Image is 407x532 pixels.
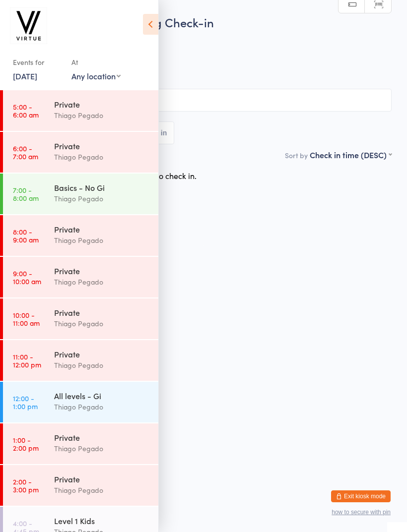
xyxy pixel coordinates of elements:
[54,359,150,371] div: Thiago Pegado
[54,443,150,454] div: Thiago Pegado
[13,436,39,452] time: 1:00 - 2:00 pm
[13,311,40,327] time: 10:00 - 11:00 am
[331,490,391,502] button: Exit kiosk mode
[71,54,121,70] div: At
[54,265,150,276] div: Private
[310,149,392,160] div: Check in time (DESC)
[3,132,158,173] a: 6:00 -7:00 amPrivateThiago Pegado
[54,182,150,193] div: Basics - No Gi
[15,14,392,30] h2: Adult Competition Training Check-in
[3,257,158,297] a: 9:00 -10:00 amPrivateThiago Pegado
[3,298,158,339] a: 10:00 -11:00 amPrivateThiago Pegado
[3,465,158,506] a: 2:00 -3:00 pmPrivateThiago Pegado
[15,45,376,55] span: Thiago Pegado
[54,349,150,359] div: Private
[13,70,37,81] a: [DATE]
[13,477,39,493] time: 2:00 - 3:00 pm
[54,307,150,318] div: Private
[15,65,392,75] span: Brazilian Jiu-Jitsu Adults
[54,390,150,401] div: All levels - Gi
[15,55,376,65] span: Virtue Brazilian Jiu-Jitsu
[13,103,39,118] time: 5:00 - 6:00 am
[3,423,158,464] a: 1:00 -2:00 pmPrivateThiago Pegado
[54,432,150,443] div: Private
[54,484,150,496] div: Thiago Pegado
[54,151,150,163] div: Thiago Pegado
[13,54,62,70] div: Events for
[3,174,158,214] a: 7:00 -8:00 amBasics - No GiThiago Pegado
[71,70,121,81] div: Any location
[332,509,391,516] button: how to secure with pin
[15,89,392,112] input: Search
[3,382,158,422] a: 12:00 -1:00 pmAll levels - GiThiago Pegado
[13,186,39,202] time: 7:00 - 8:00 am
[13,228,39,243] time: 8:00 - 9:00 am
[54,515,150,526] div: Level 1 Kids
[54,224,150,235] div: Private
[13,353,41,368] time: 11:00 - 12:00 pm
[54,140,150,151] div: Private
[54,235,150,246] div: Thiago Pegado
[54,99,150,110] div: Private
[54,401,150,413] div: Thiago Pegado
[10,7,47,44] img: Virtue Brazilian Jiu-Jitsu
[54,318,150,329] div: Thiago Pegado
[13,269,41,285] time: 9:00 - 10:00 am
[54,473,150,484] div: Private
[3,90,158,131] a: 5:00 -6:00 amPrivateThiago Pegado
[13,394,38,410] time: 12:00 - 1:00 pm
[3,340,158,381] a: 11:00 -12:00 pmPrivateThiago Pegado
[54,193,150,204] div: Thiago Pegado
[285,150,308,160] label: Sort by
[13,144,38,160] time: 6:00 - 7:00 am
[3,215,158,256] a: 8:00 -9:00 amPrivateThiago Pegado
[54,110,150,121] div: Thiago Pegado
[54,276,150,288] div: Thiago Pegado
[15,35,376,45] span: [DATE] 6:00pm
